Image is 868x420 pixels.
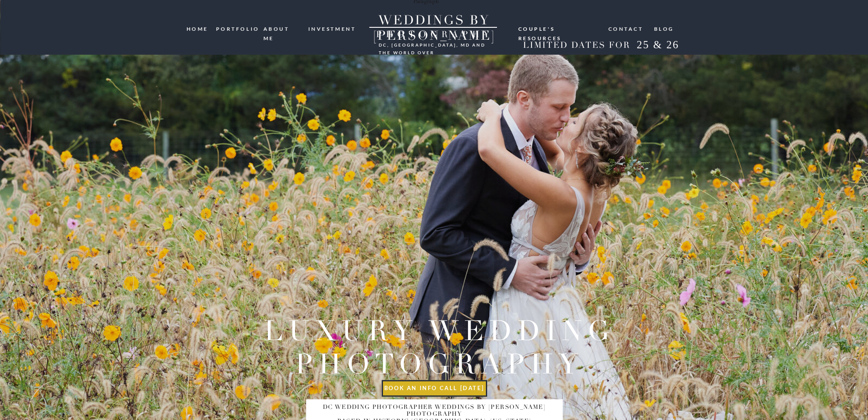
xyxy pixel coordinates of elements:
h2: 25 & 26 [630,38,686,54]
a: HOME [187,24,210,33]
a: Couple's resources [518,24,600,31]
h3: DC, [GEOGRAPHIC_DATA], md and the world over [379,41,488,48]
h2: Luxury wedding photography [254,314,625,378]
a: portfolio [216,24,257,32]
a: WEDDINGS BY [PERSON_NAME] [356,13,512,28]
h2: LIMITED DATES FOR [520,40,634,51]
a: investment [308,24,357,32]
a: Contact [608,24,644,32]
a: blog [654,24,675,32]
a: book an info call [DATE] [383,385,486,394]
a: ABOUT ME [263,24,302,32]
